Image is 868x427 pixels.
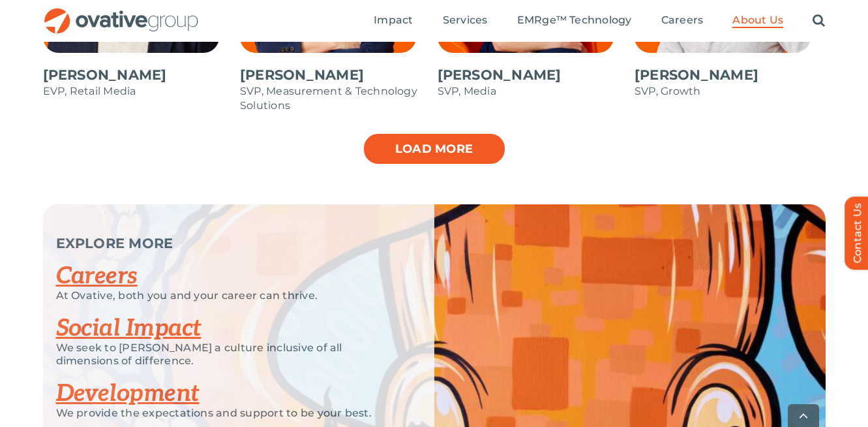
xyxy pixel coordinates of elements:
a: Development [56,379,200,408]
span: Careers [661,14,704,27]
span: About Us [732,14,783,27]
a: About Us [732,14,783,28]
a: Services [443,14,488,28]
p: At Ovative, both you and your career can thrive. [56,289,402,302]
span: EMRge™ Technology [517,14,632,27]
p: We provide the expectations and support to be your best. [56,407,402,420]
a: Impact [374,14,413,28]
p: EXPLORE MORE [56,237,402,250]
span: Services [443,14,488,27]
a: OG_Full_horizontal_RGB [43,7,200,19]
a: Social Impact [56,314,202,343]
a: Search [813,14,825,28]
a: Careers [661,14,704,28]
span: Impact [374,14,413,27]
a: Careers [56,262,138,291]
a: Load more [363,133,506,165]
a: EMRge™ Technology [517,14,632,28]
p: We seek to [PERSON_NAME] a culture inclusive of all dimensions of difference. [56,341,402,368]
